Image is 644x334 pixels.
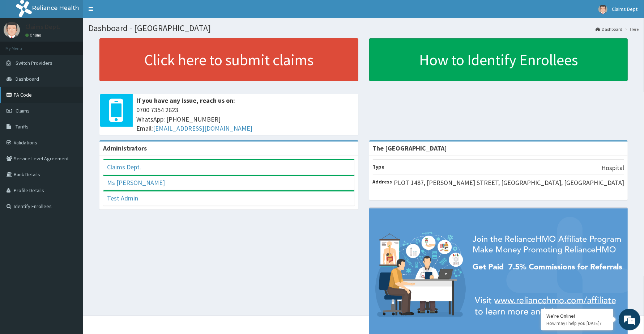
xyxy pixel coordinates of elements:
b: If you have any issue, reach us on: [136,96,235,105]
a: Test Admin [107,194,138,202]
img: User Image [598,5,607,14]
span: Claims [16,107,30,114]
a: [EMAIL_ADDRESS][DOMAIN_NAME] [153,124,252,132]
p: PLOT 1487, [PERSON_NAME] STREET, [GEOGRAPHIC_DATA], [GEOGRAPHIC_DATA] [394,178,624,187]
span: 0700 7354 2623 WhatsApp: [PHONE_NUMBER] Email: [136,105,355,133]
img: User Image [4,22,20,38]
li: Here [623,26,639,32]
p: How may I help you today? [546,320,608,326]
b: Type [373,164,385,170]
span: Claims Dept. [612,6,639,12]
img: d_794563401_company_1708531726252_794563401 [13,36,29,54]
span: Tariffs [16,123,29,130]
div: Chat with us now [38,41,121,50]
h1: Dashboard - [GEOGRAPHIC_DATA] [89,24,639,33]
p: Claims Dept. [25,24,60,30]
div: Minimize live chat window [119,4,136,21]
strong: The [GEOGRAPHIC_DATA] [373,144,447,152]
span: Dashboard [16,76,39,82]
a: Dashboard [596,26,622,32]
a: Claims Dept. [107,163,141,171]
span: We're online! [42,91,100,164]
a: Click here to submit claims [99,38,358,81]
a: How to Identify Enrollees [369,38,628,81]
span: Switch Providers [16,60,52,66]
textarea: Type your message and hit 'Enter' [4,198,138,223]
a: Ms [PERSON_NAME] [107,178,165,187]
p: Hospital [601,163,624,173]
div: We're Online! [546,313,608,319]
b: Administrators [103,144,147,152]
a: Online [25,33,43,38]
b: Address [373,178,392,185]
